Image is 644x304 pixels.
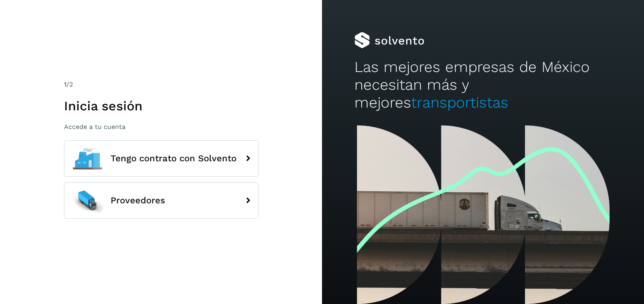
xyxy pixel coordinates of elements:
span: Proveedores [111,196,165,205]
span: transportistas [411,94,508,111]
span: Tengo contrato con Solvento [111,154,237,163]
span: 1 [64,80,66,88]
div: /2 [64,80,258,89]
button: Tengo contrato con Solvento [64,140,258,177]
h2: Las mejores empresas de México necesitan más y mejores [354,58,612,112]
h1: Inicia sesión [64,98,258,114]
button: Proveedores [64,182,258,219]
p: Accede a tu cuenta [64,123,258,131]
